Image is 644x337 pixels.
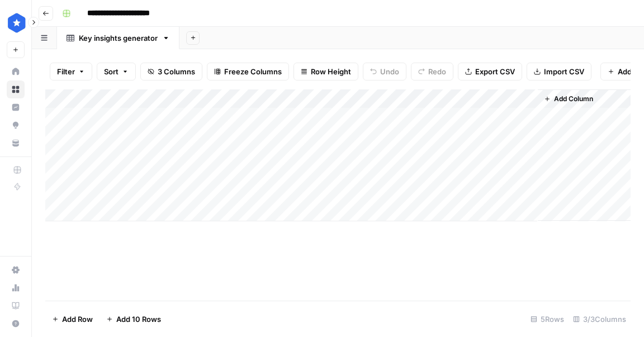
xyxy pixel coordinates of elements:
span: Freeze Columns [224,66,282,77]
button: Export CSV [458,63,522,80]
button: Redo [411,63,453,80]
a: Browse [7,80,25,98]
button: Sort [97,63,136,80]
span: 3 Columns [158,66,195,77]
button: Workspace: ConsumerAffairs [7,9,25,37]
button: Add 10 Rows [100,310,168,328]
span: Import CSV [544,66,584,77]
span: Row Height [311,66,351,77]
a: Home [7,63,25,80]
button: Add Row [45,310,100,328]
button: Filter [50,63,92,80]
button: 3 Columns [140,63,202,80]
div: 5 Rows [526,310,569,328]
div: Key insights generator [79,32,158,44]
span: Export CSV [475,66,515,77]
span: Add Row [62,314,93,325]
button: Freeze Columns [207,63,289,80]
a: Insights [7,98,25,116]
span: Filter [57,66,75,77]
img: ConsumerAffairs Logo [7,13,27,33]
span: Add 10 Rows [116,314,161,325]
div: 3/3 Columns [569,310,631,328]
button: Help + Support [7,315,25,333]
button: Add Column [539,92,598,106]
button: Undo [363,63,406,80]
a: Key insights generator [57,27,179,49]
button: Import CSV [527,63,591,80]
span: Undo [380,66,399,77]
a: Your Data [7,134,25,152]
button: Row Height [293,63,358,80]
a: Opportunities [7,116,25,134]
span: Redo [428,66,446,77]
a: Settings [7,261,25,279]
a: Usage [7,279,25,297]
span: Add Column [554,94,593,104]
span: Sort [104,66,119,77]
a: Learning Hub [7,297,25,315]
